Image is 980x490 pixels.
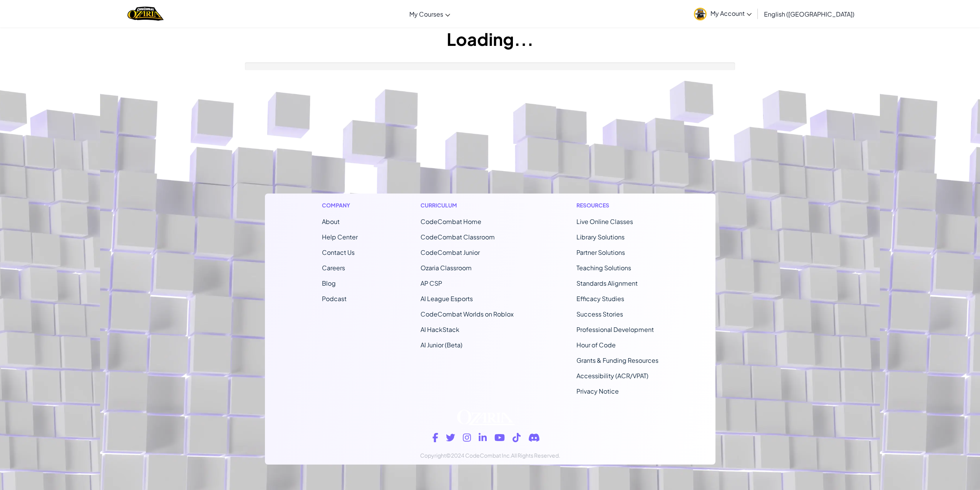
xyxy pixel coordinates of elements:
[764,10,854,18] span: English ([GEOGRAPHIC_DATA])
[576,248,625,256] a: Partner Solutions
[322,264,345,272] a: Careers
[576,356,658,364] a: Grants & Funding Resources
[405,3,454,24] a: My Courses
[511,452,560,459] span: All Rights Reserved.
[576,233,625,241] a: Library Solutions
[694,8,707,20] img: avatar
[420,264,472,272] a: Ozaria Classroom
[446,452,511,459] span: ©2024 CodeCombat Inc.
[576,387,619,395] a: Privacy Notice
[576,341,616,349] a: Hour of Code
[420,217,481,226] span: CodeCombat Home
[420,279,442,287] a: AP CSP
[457,410,515,425] img: Ozaria logo
[322,279,336,287] a: Blog
[409,10,443,18] span: My Courses
[576,295,624,303] a: Efficacy Studies
[576,264,631,272] a: Teaching Solutions
[576,201,658,209] h1: Resources
[420,201,514,209] h1: Curriculum
[576,279,638,287] a: Standards Alignment
[420,452,446,459] span: Copyright
[690,2,756,26] a: My Account
[420,295,473,303] a: AI League Esports
[576,217,633,226] a: Live Online Classes
[322,248,355,256] span: Contact Us
[760,3,858,24] a: English ([GEOGRAPHIC_DATA])
[322,233,358,241] a: Help Center
[420,341,462,349] a: AI Junior (Beta)
[420,248,480,256] a: CodeCombat Junior
[322,201,358,209] h1: Company
[576,325,654,333] a: Professional Development
[576,372,648,380] a: Accessibility (ACR/VPAT)
[420,325,459,333] a: AI HackStack
[322,295,347,303] a: Podcast
[127,6,163,22] a: Ozaria by CodeCombat logo
[420,310,514,318] a: CodeCombat Worlds on Roblox
[127,6,163,22] img: Home
[576,310,623,318] a: Success Stories
[710,9,752,17] span: My Account
[420,233,495,241] a: CodeCombat Classroom
[322,217,340,226] a: About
